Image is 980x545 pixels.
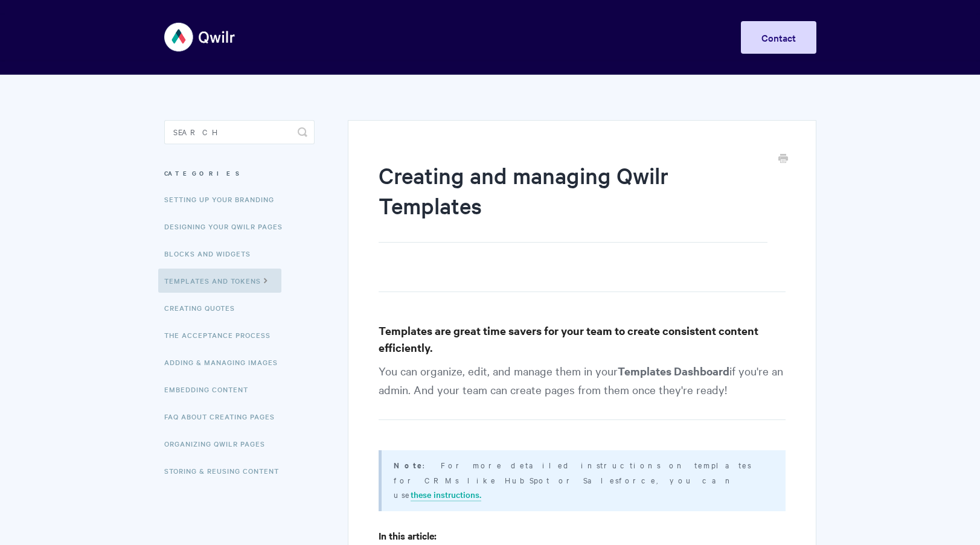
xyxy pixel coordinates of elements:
[379,322,785,356] h3: Templates are great time savers for your team to create consistent content efficiently.
[164,120,315,144] input: Search
[379,362,785,420] p: You can organize, edit, and manage them in your if you're an admin. And your team can create page...
[379,160,767,243] h1: Creating and managing Qwilr Templates
[164,459,288,483] a: Storing & Reusing Content
[164,377,257,401] a: Embedding Content
[164,241,260,266] a: Blocks and Widgets
[618,363,729,378] strong: Templates Dashboard
[394,457,770,502] p: : For more detailed instructions on templates for CRMs like HubSpot or Salesforce, you can use
[164,296,244,320] a: Creating Quotes
[778,153,788,166] a: Print this Article
[394,459,423,471] b: Note
[741,21,816,54] a: Contact
[164,350,287,374] a: Adding & Managing Images
[164,214,292,238] a: Designing Your Qwilr Pages
[164,323,280,347] a: The Acceptance Process
[164,14,236,60] img: Qwilr Help Center
[164,162,315,184] h3: Categories
[379,529,437,542] strong: In this article:
[411,488,481,502] a: these instructions.
[164,404,284,429] a: FAQ About Creating Pages
[164,432,274,456] a: Organizing Qwilr Pages
[158,269,281,293] a: Templates and Tokens
[164,187,283,211] a: Setting up your Branding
